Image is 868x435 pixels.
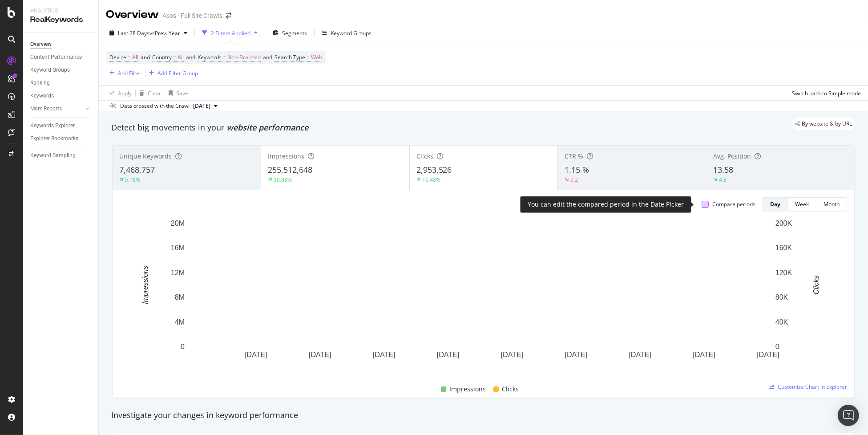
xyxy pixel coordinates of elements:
[565,152,583,160] span: CTR %
[30,134,78,143] div: Explorer Bookmarks
[119,152,172,160] span: Unique Keywords
[788,197,816,211] button: Week
[775,269,792,276] text: 120K
[171,244,185,252] text: 16M
[111,410,856,421] div: Investigate your changes in keyword performance
[307,53,310,61] span: =
[719,176,727,183] div: 4.8
[118,29,149,37] span: Last 28 Days
[223,53,226,61] span: =
[282,29,307,37] span: Segments
[152,53,172,61] span: Country
[106,68,141,78] button: Add Filter
[275,53,305,61] span: Search Type
[693,351,715,359] text: [DATE]
[501,351,523,359] text: [DATE]
[770,200,780,208] div: Day
[318,26,375,40] button: Keyword Groups
[211,29,250,37] div: 2 Filters Applied
[802,121,852,126] span: By website & by URL
[198,26,261,40] button: 2 Filters Applied
[274,176,292,183] div: 30.08%
[450,384,486,394] span: Impressions
[30,15,91,25] div: RealKeywords
[226,12,231,19] div: arrow-right-arrow-left
[120,219,840,374] svg: A chart.
[437,351,459,359] text: [DATE]
[176,89,188,97] div: Save
[791,118,856,130] div: legacy label
[792,89,861,97] div: Switch back to Simple mode
[181,343,185,350] text: 0
[30,104,83,114] a: More Reports
[30,104,62,114] div: More Reports
[148,89,161,97] div: Clear
[173,53,176,61] span: =
[162,11,222,20] div: Asos - Full Site Crawls
[268,164,312,175] span: 255,512,648
[775,318,788,326] text: 40K
[422,176,440,183] div: 10.48%
[171,269,185,276] text: 12M
[763,197,788,211] button: Day
[109,53,126,61] span: Device
[227,51,261,64] span: Non-Branded
[30,78,92,88] a: Ranking
[712,200,755,208] div: Compare periods
[775,293,788,301] text: 80K
[570,176,578,183] div: 0.2
[171,220,185,227] text: 20M
[175,293,185,301] text: 8M
[30,78,50,88] div: Ranking
[30,134,92,143] a: Explorer Bookmarks
[565,164,589,175] span: 1.15 %
[30,121,75,130] div: Keywords Explorer
[775,343,779,350] text: 0
[30,65,70,75] div: Keyword Groups
[119,164,155,175] span: 7,468,757
[775,220,792,227] text: 200K
[795,200,809,208] div: Week
[713,152,751,160] span: Avg. Position
[757,351,779,359] text: [DATE]
[778,383,847,390] span: Customize Chart in Explorer
[268,152,304,160] span: Impressions
[190,101,221,111] button: [DATE]
[311,51,322,64] span: Web
[331,29,371,37] div: Keyword Groups
[106,7,159,22] div: Overview
[165,86,188,100] button: Save
[149,29,180,37] span: vs Prev. Year
[775,244,792,252] text: 160K
[30,65,92,75] a: Keyword Groups
[132,51,138,64] span: All
[125,176,140,183] div: 5.18%
[788,86,861,100] button: Switch back to Simple mode
[106,86,132,100] button: Apply
[30,53,92,62] a: Content Performance
[416,164,452,175] span: 2,953,526
[186,53,195,61] span: and
[30,151,76,160] div: Keyword Sampling
[120,102,190,110] div: Data crossed with the Crawl
[178,51,184,64] span: All
[141,53,150,61] span: and
[106,26,191,40] button: Last 28 DaysvsPrev. Year
[30,151,92,160] a: Keyword Sampling
[812,276,820,295] text: Clicks
[30,7,91,15] div: Analytics
[30,53,82,62] div: Content Performance
[118,69,141,77] div: Add Filter
[263,53,272,61] span: and
[245,351,267,359] text: [DATE]
[769,383,847,390] a: Customize Chart in Explorer
[30,91,54,101] div: Keywords
[141,266,149,304] text: Impressions
[30,121,92,130] a: Keywords Explorer
[565,351,587,359] text: [DATE]
[118,89,132,97] div: Apply
[502,384,519,394] span: Clicks
[145,68,198,78] button: Add Filter Group
[309,351,331,359] text: [DATE]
